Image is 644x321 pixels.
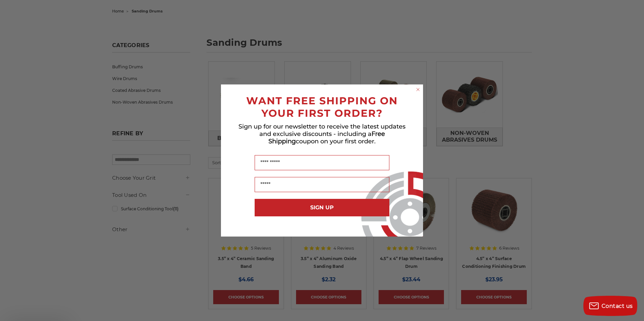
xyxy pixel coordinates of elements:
[415,86,421,93] button: Close dialog
[268,130,385,145] span: Free Shipping
[255,199,389,216] button: SIGN UP
[238,123,406,145] span: Sign up for our newsletter to receive the latest updates and exclusive discounts - including a co...
[583,296,637,316] button: Contact us
[255,177,389,192] input: Email
[602,303,633,309] span: Contact us
[246,95,398,119] span: WANT FREE SHIPPING ON YOUR FIRST ORDER?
